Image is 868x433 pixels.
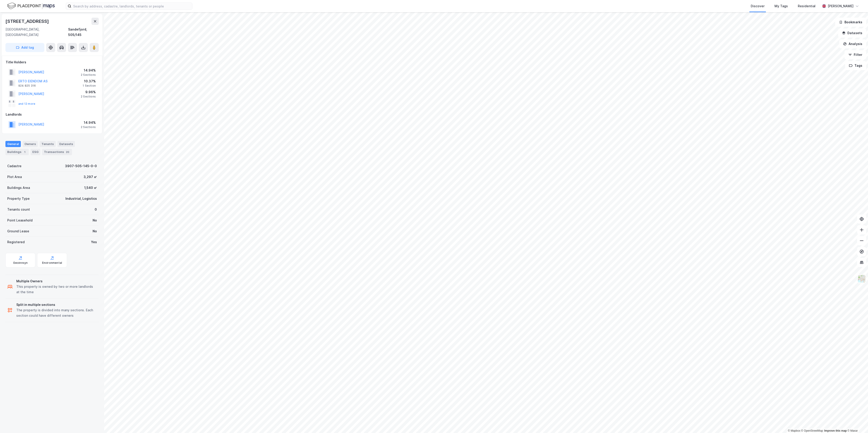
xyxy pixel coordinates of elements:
div: [GEOGRAPHIC_DATA], [GEOGRAPHIC_DATA] [5,27,68,38]
div: ESG [31,149,40,155]
div: Buildings Area [7,185,30,190]
div: Owners [23,141,38,147]
div: Geoinnsyn [13,261,28,265]
button: Filter [844,50,866,59]
div: 2 Sections [81,95,96,98]
div: Registered [7,239,25,245]
div: 14.94% [81,68,96,73]
div: 10.37% [83,79,96,84]
div: Split in multiple sections [16,302,97,307]
button: Analysis [839,39,866,48]
div: [STREET_ADDRESS] [5,18,50,25]
div: 1 [22,150,27,154]
div: The property is divided into many sections. Each section could have different owners [16,307,97,318]
button: Tags [845,61,866,70]
div: Property Type [7,196,30,201]
div: Point Leasehold [7,218,33,223]
div: 14.94% [81,120,96,125]
div: 3,297 ㎡ [84,174,97,180]
div: Landlords [6,112,98,117]
div: General [5,141,21,147]
a: Mapbox [788,429,800,432]
a: Improve this map [824,429,847,432]
button: Add tag [5,43,44,52]
div: 0 [95,207,97,212]
div: Industrial, Logistics [65,196,97,201]
div: 924 825 316 [18,84,36,88]
div: Datasets [58,141,75,147]
div: Tenants count [7,207,30,212]
button: Datasets [838,29,866,38]
div: No [93,228,97,234]
div: 2 Sections [81,73,96,77]
div: Tenants [40,141,56,147]
div: Buildings [5,149,29,155]
button: Bookmarks [835,18,866,27]
div: [PERSON_NAME] [828,3,854,9]
div: 1 Section [83,84,96,88]
div: Sandefjord, 505/145 [68,27,99,38]
div: Ground Lease [7,228,29,234]
div: 9.96% [81,89,96,95]
div: Multiple Owners [16,278,97,284]
a: OpenStreetMap [801,429,823,432]
div: 3907-505-145-0-0 [65,163,97,169]
div: Transactions [42,149,72,155]
div: Residential [798,3,815,9]
div: No [93,218,97,223]
img: logo.f888ab2527a4732fd821a326f86c7f29.svg [7,2,55,10]
div: This property is owned by two or more landlords at the time [16,284,97,295]
div: Discover [751,3,765,9]
div: Title Holders [6,59,98,65]
div: 20 [65,150,70,154]
input: Search by address, cadastre, landlords, tenants or people [71,3,192,10]
div: 2 Sections [81,125,96,129]
div: Cadastre [7,163,22,169]
div: My Tags [774,3,788,9]
div: Plot Area [7,174,22,180]
img: Z [857,274,866,283]
div: Yes [91,239,97,245]
div: Environmental [42,261,62,265]
iframe: Chat Widget [845,411,868,433]
div: 1,540 ㎡ [84,185,97,190]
